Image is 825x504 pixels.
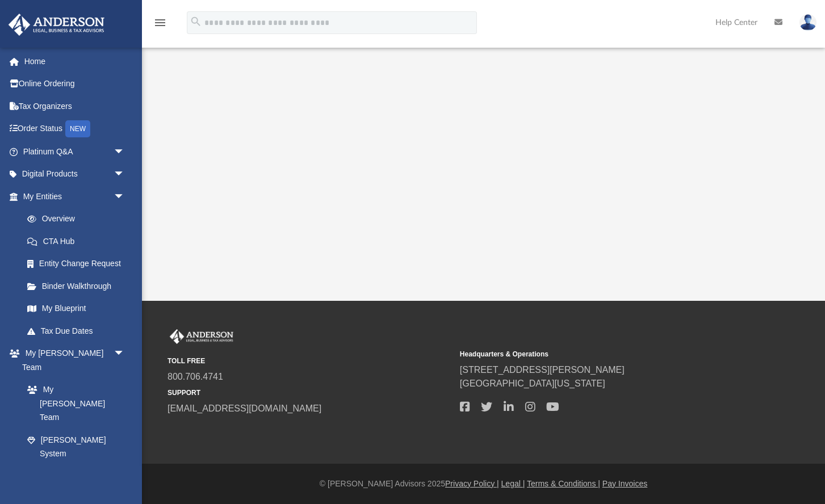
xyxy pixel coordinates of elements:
[460,379,605,388] a: [GEOGRAPHIC_DATA][US_STATE]
[16,297,136,320] a: My Blueprint
[167,404,321,413] a: [EMAIL_ADDRESS][DOMAIN_NAME]
[114,185,136,208] span: arrow_drop_down
[16,208,142,230] a: Overview
[8,140,142,163] a: Platinum Q&Aarrow_drop_down
[167,388,452,398] small: SUPPORT
[167,356,452,366] small: TOLL FREE
[16,275,142,297] a: Binder Walkthrough
[460,349,744,359] small: Headquarters & Operations
[5,14,108,36] img: Anderson Advisors Platinum Portal
[190,15,202,28] i: search
[16,230,142,253] a: CTA Hub
[8,95,142,117] a: Tax Organizers
[167,329,236,344] img: Anderson Advisors Platinum Portal
[8,342,136,379] a: My [PERSON_NAME] Teamarrow_drop_down
[167,372,223,381] a: 800.706.4741
[114,163,136,186] span: arrow_drop_down
[114,342,136,366] span: arrow_drop_down
[8,185,142,208] a: My Entitiesarrow_drop_down
[16,253,142,275] a: Entity Change Request
[16,320,142,342] a: Tax Due Dates
[445,479,499,488] a: Privacy Policy |
[602,479,647,488] a: Pay Invoices
[460,365,625,375] a: [STREET_ADDRESS][PERSON_NAME]
[16,379,131,429] a: My [PERSON_NAME] Team
[8,117,142,141] a: Order StatusNEW
[527,479,600,488] a: Terms & Conditions |
[142,478,825,490] div: © [PERSON_NAME] Advisors 2025
[153,16,167,30] i: menu
[8,50,142,73] a: Home
[799,14,816,31] img: User Pic
[16,465,136,488] a: Client Referrals
[8,73,142,95] a: Online Ordering
[65,120,90,137] div: NEW
[8,163,142,186] a: Digital Productsarrow_drop_down
[501,479,525,488] a: Legal |
[114,140,136,163] span: arrow_drop_down
[153,22,167,30] a: menu
[16,429,136,465] a: [PERSON_NAME] System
